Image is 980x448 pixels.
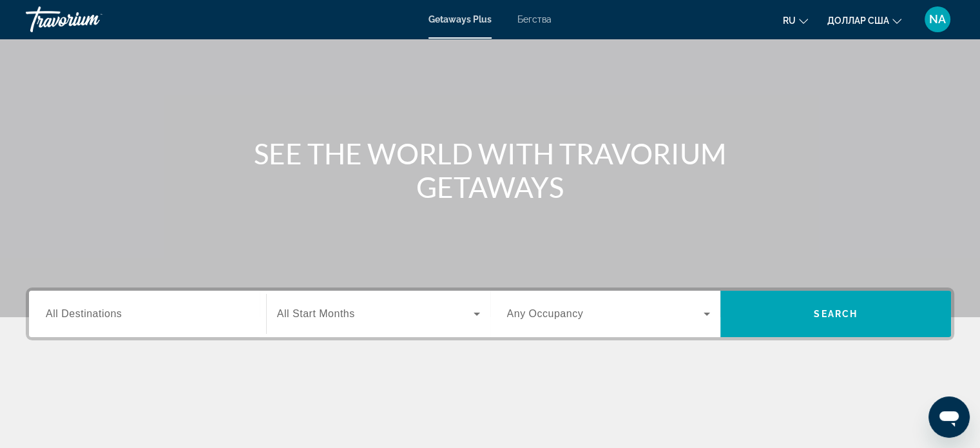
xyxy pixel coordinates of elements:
[29,291,951,337] div: Виджет поиска
[46,308,122,319] span: All Destinations
[507,308,584,319] span: Any Occupancy
[517,14,552,24] a: Бегства
[929,12,946,26] font: NA
[277,308,355,319] span: All Start Months
[720,291,951,337] button: Search
[814,309,858,319] span: Search
[921,6,954,33] button: Меню пользователя
[928,396,970,438] iframe: Кнопка для запуска окна обмена сообщениями
[783,15,796,26] font: ru
[783,11,808,30] button: Изменить язык
[26,3,155,36] a: Травориум
[827,11,901,30] button: Изменить валюту
[827,15,889,26] font: доллар США
[428,14,492,24] a: Getaways Plus
[249,137,732,204] h1: SEE THE WORLD WITH TRAVORIUM GETAWAYS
